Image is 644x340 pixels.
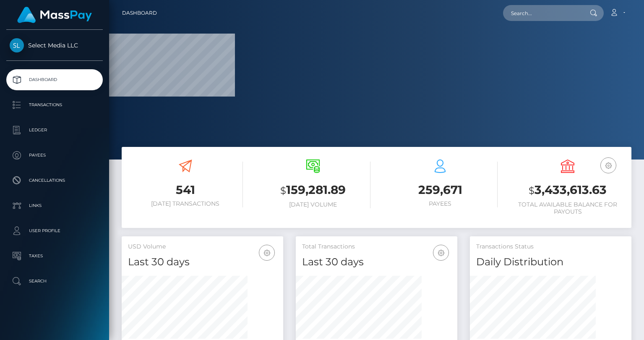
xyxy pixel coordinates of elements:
a: Ledger [6,120,103,141]
a: Transactions [6,94,103,115]
h6: [DATE] Volume [256,201,370,208]
a: Search [6,271,103,292]
p: Taxes [10,250,99,262]
a: Dashboard [122,4,157,22]
p: Cancellations [10,174,99,187]
p: Search [10,275,99,288]
p: Ledger [10,124,99,136]
a: Dashboard [6,69,103,90]
p: Transactions [10,99,99,111]
h4: Last 30 days [302,255,451,269]
span: Select Media LLC [6,42,103,49]
h5: Total Transactions [302,243,451,251]
h5: USD Volume [128,243,277,251]
small: $ [529,185,534,196]
a: User Profile [6,220,103,241]
h3: 541 [128,182,243,198]
h4: Daily Distribution [476,255,625,269]
a: Payees [6,145,103,166]
img: MassPay Logo [17,7,92,23]
h6: [DATE] Transactions [128,200,243,207]
p: Dashboard [10,73,99,86]
p: Payees [10,149,99,162]
h3: 259,671 [383,182,498,198]
h5: Transactions Status [476,243,625,251]
h3: 159,281.89 [256,182,370,199]
img: Select Media LLC [10,38,24,52]
a: Links [6,195,103,216]
h6: Payees [383,200,498,207]
p: User Profile [10,225,99,237]
h6: Total Available Balance for Payouts [510,201,625,215]
a: Cancellations [6,170,103,191]
h4: Last 30 days [128,255,277,269]
small: $ [280,185,286,196]
input: Search... [503,5,582,21]
h3: 3,433,613.63 [510,182,625,199]
a: Taxes [6,246,103,267]
p: Links [10,199,99,212]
